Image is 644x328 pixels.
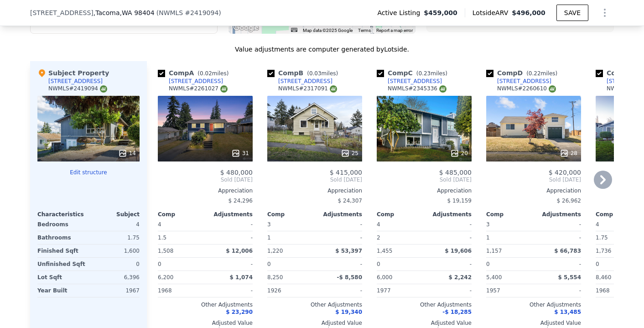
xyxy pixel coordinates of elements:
[158,211,205,218] div: Comp
[158,319,253,327] div: Adjusted Value
[486,284,532,297] div: 1957
[426,258,472,271] div: -
[226,248,253,254] span: $ 12,006
[267,284,313,297] div: 1926
[90,271,140,284] div: 6,396
[335,248,362,254] span: $ 53,397
[317,258,362,271] div: -
[377,176,472,183] span: Sold [DATE]
[549,85,556,93] img: NWMLS Logo
[376,28,413,33] a: Report a map error
[158,68,232,78] div: Comp A
[486,211,534,218] div: Comp
[596,231,641,244] div: 1.75
[220,85,228,93] img: NWMLS Logo
[156,8,221,17] div: ( )
[535,218,581,231] div: -
[413,70,451,77] span: ( miles)
[377,78,442,85] a: [STREET_ADDRESS]
[267,187,362,194] div: Appreciation
[278,78,332,85] div: [STREET_ADDRESS]
[377,319,472,327] div: Adjusted Value
[207,218,253,231] div: -
[267,176,362,183] span: Sold [DATE]
[377,8,424,17] span: Active Listing
[330,169,362,176] span: $ 415,000
[358,28,371,33] a: Terms (opens in new tab)
[317,284,362,297] div: -
[523,70,561,77] span: ( miles)
[100,85,107,93] img: NWMLS Logo
[267,301,362,308] div: Other Adjustments
[158,301,253,308] div: Other Adjustments
[231,22,261,34] a: Open this area in Google Maps (opens a new window)
[486,221,490,228] span: 3
[118,149,136,158] div: 14
[200,70,212,77] span: 0.02
[535,284,581,297] div: -
[207,258,253,271] div: -
[554,309,581,315] span: $ 13,485
[37,231,87,244] div: Bathrooms
[377,301,472,308] div: Other Adjustments
[426,231,472,244] div: -
[48,85,107,93] div: NWMLS # 2419094
[377,211,424,218] div: Comp
[226,309,253,315] span: $ 23,290
[267,319,362,327] div: Adjusted Value
[486,274,502,281] span: 5,400
[231,22,261,34] img: Google
[37,218,87,231] div: Bedrooms
[596,261,599,267] span: 0
[207,284,253,297] div: -
[449,274,472,281] span: $ 2,242
[486,248,502,254] span: 1,157
[93,8,155,17] span: , Tacoma
[450,149,468,158] div: 20
[439,169,472,176] span: $ 485,000
[442,309,472,315] span: -$ 18,285
[88,211,140,218] div: Subject
[291,28,297,32] button: Keyboard shortcuts
[158,221,161,228] span: 4
[486,68,561,78] div: Comp D
[90,284,140,297] div: 1967
[267,248,283,254] span: 1,220
[37,211,88,218] div: Characteristics
[486,301,581,308] div: Other Adjustments
[426,218,472,231] div: -
[317,231,362,244] div: -
[158,248,173,254] span: 1,508
[596,274,611,281] span: 8,460
[158,176,253,183] span: Sold [DATE]
[445,248,472,254] span: $ 19,606
[158,284,203,297] div: 1968
[486,78,551,85] a: [STREET_ADDRESS]
[424,8,457,17] span: $459,000
[529,70,541,77] span: 0.22
[267,68,342,78] div: Comp B
[169,85,228,93] div: NWMLS # 2261027
[388,85,447,93] div: NWMLS # 2345336
[486,261,490,267] span: 0
[439,85,447,93] img: NWMLS Logo
[377,274,392,281] span: 6,000
[37,284,87,297] div: Year Built
[497,78,551,85] div: [STREET_ADDRESS]
[158,187,253,194] div: Appreciation
[37,169,140,176] button: Edit structure
[549,169,581,176] span: $ 420,000
[486,319,581,327] div: Adjusted Value
[426,284,472,297] div: -
[194,70,232,77] span: ( miles)
[473,8,512,17] span: Lotside ARV
[486,231,532,244] div: 1
[377,68,451,78] div: Comp C
[230,274,253,281] span: $ 1,074
[330,85,337,93] img: NWMLS Logo
[267,221,271,228] span: 3
[418,70,431,77] span: 0.23
[207,231,253,244] div: -
[267,261,271,267] span: 0
[317,218,362,231] div: -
